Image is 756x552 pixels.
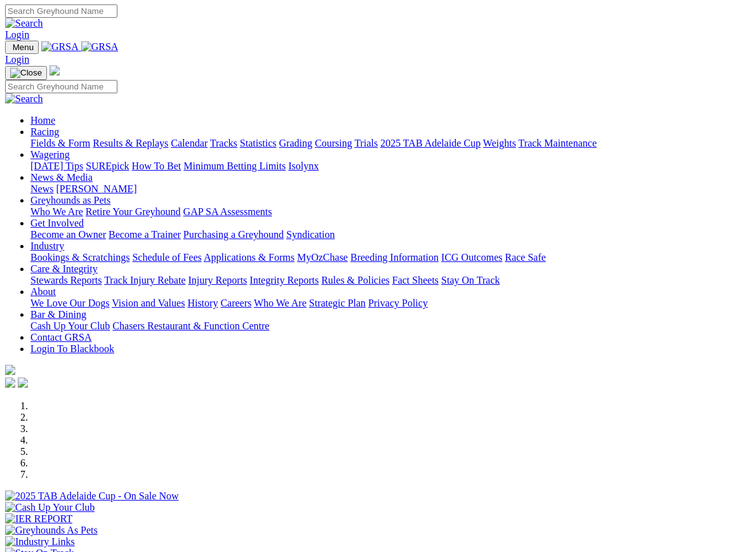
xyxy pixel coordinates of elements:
[109,229,181,240] a: Become a Trainer
[5,378,15,388] img: facebook.svg
[286,229,335,240] a: Syndication
[30,115,55,126] a: Home
[30,195,110,206] a: Greyhounds as Pets
[5,4,117,18] input: Search
[188,275,247,286] a: Injury Reports
[10,68,42,78] img: Close
[210,138,237,148] a: Tracks
[30,252,751,263] div: Industry
[392,275,439,286] a: Fact Sheets
[288,161,319,171] a: Isolynx
[505,252,545,263] a: Race Safe
[86,206,181,217] a: Retire Your Greyhound
[104,275,185,286] a: Track Injury Rebate
[86,161,129,171] a: SUREpick
[30,161,83,171] a: [DATE] Tips
[30,263,98,274] a: Care & Integrity
[5,93,43,105] img: Search
[132,161,182,171] a: How To Bet
[30,309,86,320] a: Bar & Dining
[41,41,79,53] img: GRSA
[519,138,597,148] a: Track Maintenance
[5,525,98,536] img: Greyhounds As Pets
[30,161,751,172] div: Wagering
[30,252,129,263] a: Bookings & Scratchings
[112,320,269,331] a: Chasers Restaurant & Function Centre
[354,138,378,148] a: Trials
[5,29,29,40] a: Login
[321,275,390,286] a: Rules & Policies
[30,275,102,286] a: Stewards Reports
[240,138,277,148] a: Statistics
[5,80,117,93] input: Search
[30,240,64,251] a: Industry
[30,172,93,183] a: News & Media
[249,275,319,286] a: Integrity Reports
[183,229,284,240] a: Purchasing a Greyhound
[380,138,481,148] a: 2025 TAB Adelaide Cup
[183,206,272,217] a: GAP SA Assessments
[5,18,43,29] img: Search
[5,41,39,54] button: Toggle navigation
[30,126,59,137] a: Racing
[30,138,751,149] div: Racing
[483,138,516,148] a: Weights
[30,206,751,218] div: Greyhounds as Pets
[50,65,60,76] img: logo-grsa-white.png
[93,138,168,148] a: Results & Replays
[350,252,439,263] a: Breeding Information
[30,138,90,148] a: Fields & Form
[5,502,95,513] img: Cash Up Your Club
[315,138,352,148] a: Coursing
[5,54,29,65] a: Login
[13,43,34,52] span: Menu
[30,229,106,240] a: Become an Owner
[5,66,47,80] button: Toggle navigation
[30,286,56,297] a: About
[30,183,751,195] div: News & Media
[30,229,751,240] div: Get Involved
[30,218,84,228] a: Get Involved
[18,378,28,388] img: twitter.svg
[171,138,208,148] a: Calendar
[5,536,75,548] img: Industry Links
[30,320,110,331] a: Cash Up Your Club
[56,183,136,194] a: [PERSON_NAME]
[30,343,114,354] a: Login To Blackbook
[368,298,428,308] a: Privacy Policy
[81,41,119,53] img: GRSA
[30,275,751,286] div: Care & Integrity
[441,252,502,263] a: ICG Outcomes
[204,252,295,263] a: Applications & Forms
[183,161,286,171] a: Minimum Betting Limits
[132,252,201,263] a: Schedule of Fees
[5,513,72,525] img: IER REPORT
[30,298,751,309] div: About
[187,298,218,308] a: History
[279,138,312,148] a: Grading
[30,298,109,308] a: We Love Our Dogs
[30,183,53,194] a: News
[254,298,307,308] a: Who We Are
[30,206,83,217] a: Who We Are
[30,332,91,343] a: Contact GRSA
[309,298,366,308] a: Strategic Plan
[220,298,251,308] a: Careers
[441,275,500,286] a: Stay On Track
[297,252,348,263] a: MyOzChase
[30,320,751,332] div: Bar & Dining
[5,365,15,375] img: logo-grsa-white.png
[112,298,185,308] a: Vision and Values
[30,149,70,160] a: Wagering
[5,490,179,502] img: 2025 TAB Adelaide Cup - On Sale Now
